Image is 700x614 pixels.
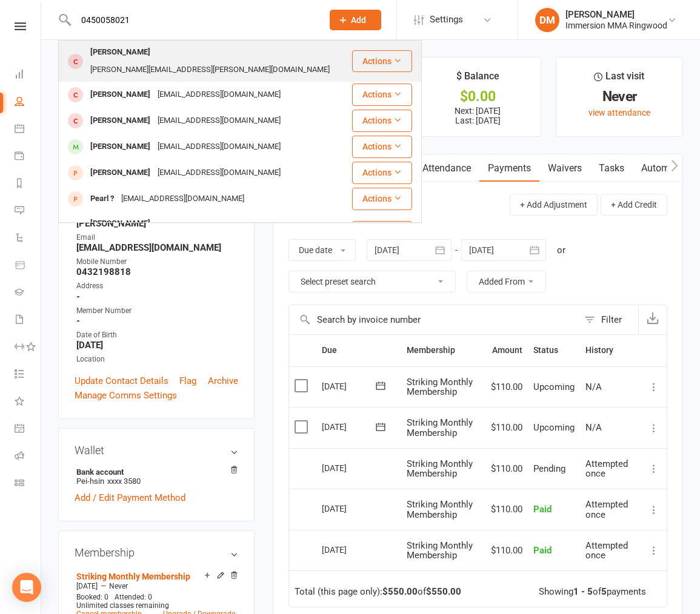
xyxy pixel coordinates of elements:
div: [PERSON_NAME] [87,138,154,156]
span: xxxx 3580 [107,477,141,486]
span: Attempted once [585,458,628,480]
div: Open Intercom Messenger [12,573,41,602]
span: Pending [533,463,565,474]
span: Upcoming [533,422,575,433]
button: Actions [352,84,412,105]
span: Striking Monthly Membership [407,417,473,438]
span: Never [109,582,128,590]
th: Membership [401,335,486,366]
span: Attended: 0 [115,593,152,601]
strong: [DATE] [76,340,238,351]
span: Attempted once [585,540,628,561]
span: N/A [585,422,602,433]
button: Actions [352,110,412,131]
a: Payments [15,144,42,171]
th: Amount [485,335,528,366]
div: Filter [601,312,622,327]
a: Roll call kiosk mode [15,443,42,470]
strong: $550.00 [382,586,418,597]
strong: - [76,291,238,302]
button: Actions [352,136,412,157]
a: What's New [15,389,42,416]
div: Location [76,354,238,365]
div: [EMAIL_ADDRESS][DOMAIN_NAME] [154,138,284,156]
div: Member Number [76,305,238,317]
div: Date of Birth [76,329,238,341]
div: [DATE] [322,377,378,395]
div: [PERSON_NAME] [87,215,154,233]
div: DM [535,8,559,32]
div: [DATE] [322,499,378,518]
strong: [EMAIL_ADDRESS][DOMAIN_NAME] [76,242,238,253]
span: Paid [533,545,552,556]
button: Actions [352,221,412,243]
button: Add [330,10,381,30]
div: Address [76,280,238,292]
input: Search... [72,12,314,28]
div: Pearl ? [87,190,118,208]
div: [PERSON_NAME] [87,164,154,182]
div: $0.00 [425,90,530,103]
div: Showing of payments [539,587,646,597]
strong: [PERSON_NAME] [76,218,238,229]
span: Upcoming [533,381,575,392]
div: [DATE] [322,417,378,436]
h3: Membership [75,547,238,559]
td: $110.00 [485,530,528,571]
button: Actions [352,162,412,183]
a: Update Contact Details [75,374,168,388]
span: [DATE] [76,582,98,590]
strong: 1 - 5 [573,586,593,597]
a: People [15,89,42,116]
div: Immersion MMA Ringwood [565,20,667,31]
h3: Wallet [75,444,238,457]
a: Payments [479,154,539,182]
div: Email [76,232,238,243]
div: [PERSON_NAME] [87,86,154,104]
th: Due [316,335,401,366]
span: Attempted once [585,499,628,520]
a: General attendance kiosk mode [15,416,42,443]
span: Striking Monthly Membership [407,377,473,398]
span: Booked: 0 [76,593,108,601]
a: Reports [15,171,42,198]
strong: Bank account [76,467,232,477]
div: [EMAIL_ADDRESS][DOMAIN_NAME] [154,164,284,182]
button: Filter [578,305,638,334]
button: Actions [352,188,412,210]
span: Paid [533,504,552,515]
button: Actions [352,50,412,72]
div: [PERSON_NAME][EMAIL_ADDRESS][PERSON_NAME][DOMAIN_NAME] [87,61,333,79]
span: Unlimited classes remaining [76,601,169,610]
a: Calendar [15,116,42,144]
span: N/A [585,381,602,392]
div: $ Balance [456,68,499,90]
td: $110.00 [485,407,528,448]
div: Never [567,90,672,103]
a: Striking Monthly Membership [76,572,190,581]
div: [PERSON_NAME] [565,9,667,20]
div: [DATE] [322,458,378,477]
span: Settings [430,6,463,33]
span: Striking Monthly Membership [407,540,473,561]
p: Next: [DATE] Last: [DATE] [425,106,530,125]
a: Waivers [539,154,590,182]
button: Due date [288,239,356,261]
button: Added From [467,271,546,292]
strong: $550.00 [426,586,461,597]
div: [EMAIL_ADDRESS][DOMAIN_NAME] [118,190,248,208]
div: [EMAIL_ADDRESS][DOMAIN_NAME] [154,86,284,104]
div: Last visit [594,68,644,90]
span: Add [351,15,366,25]
div: [DATE] [322,540,378,559]
a: Attendance [414,154,479,182]
td: $110.00 [485,489,528,530]
th: History [580,335,641,366]
a: Manage Comms Settings [75,388,177,403]
td: $110.00 [485,366,528,408]
th: Status [528,335,580,366]
div: [PERSON_NAME] [87,112,154,130]
strong: - [76,315,238,326]
a: Archive [208,374,238,388]
div: [EMAIL_ADDRESS][DOMAIN_NAME] [154,112,284,130]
